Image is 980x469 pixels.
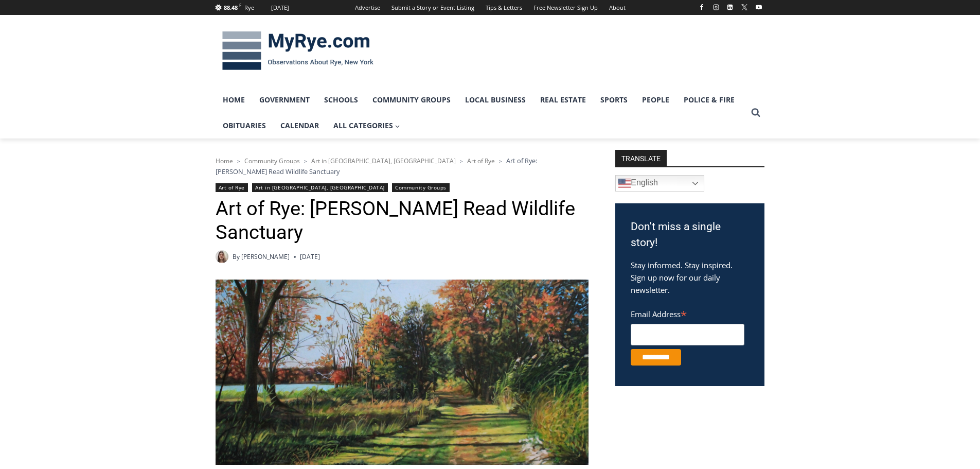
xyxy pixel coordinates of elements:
div: Rye [244,3,254,12]
a: Community Groups [365,87,458,113]
a: English [615,175,704,192]
a: Schools [317,87,365,113]
a: Government [252,87,317,113]
label: Email Address [631,304,744,322]
a: Police & Fire [676,87,742,113]
span: All Categories [333,120,400,131]
a: Home [216,87,252,113]
a: Author image [216,250,228,263]
a: YouTube [753,1,765,13]
a: Community Groups [392,183,449,192]
a: Calendar [273,113,326,138]
time: [DATE] [300,252,320,262]
a: Art of Rye [216,183,248,192]
img: MyRye.com [216,24,380,78]
img: (PHOTO: Edith G. Read Wildlife Sanctuary (Acrylic 12x24). Trail along Playland Lake. By Elizabeth... [216,280,589,464]
h3: Don't miss a single story! [631,219,749,251]
a: Real Estate [533,87,593,113]
a: Sports [593,87,635,113]
div: [DATE] [271,3,289,12]
strong: TRANSLATE [615,150,667,166]
nav: Breadcrumbs [216,155,589,177]
span: > [499,158,502,165]
a: Facebook [696,1,708,13]
a: Linkedin [724,1,736,13]
a: All Categories [326,113,407,138]
a: Community Groups [244,157,300,165]
img: en [618,177,631,189]
a: People [635,87,676,113]
a: Obituaries [216,113,273,138]
nav: Primary Navigation [216,87,746,139]
span: > [304,158,307,165]
span: By [233,252,240,262]
span: 88.48 [224,4,238,11]
a: Art in [GEOGRAPHIC_DATA], [GEOGRAPHIC_DATA] [252,183,388,192]
h1: Art of Rye: [PERSON_NAME] Read Wildlife Sanctuary [216,197,589,244]
a: Home [216,157,233,165]
button: View Search Form [746,103,765,122]
span: > [460,158,463,165]
a: Art of Rye [467,157,495,165]
p: Stay informed. Stay inspired. Sign up now for our daily newsletter. [631,259,749,296]
a: X [738,1,751,13]
span: Art of Rye: [PERSON_NAME] Read Wildlife Sanctuary [216,156,537,176]
span: > [237,158,240,165]
a: Local Business [458,87,533,113]
img: (PHOTO: MyRye.com intern Amélie Coghlan, 2025. Contributed.) [216,250,228,263]
a: Instagram [710,1,722,13]
a: [PERSON_NAME] [241,252,290,261]
span: F [239,2,241,8]
a: Art in [GEOGRAPHIC_DATA], [GEOGRAPHIC_DATA] [311,157,456,165]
